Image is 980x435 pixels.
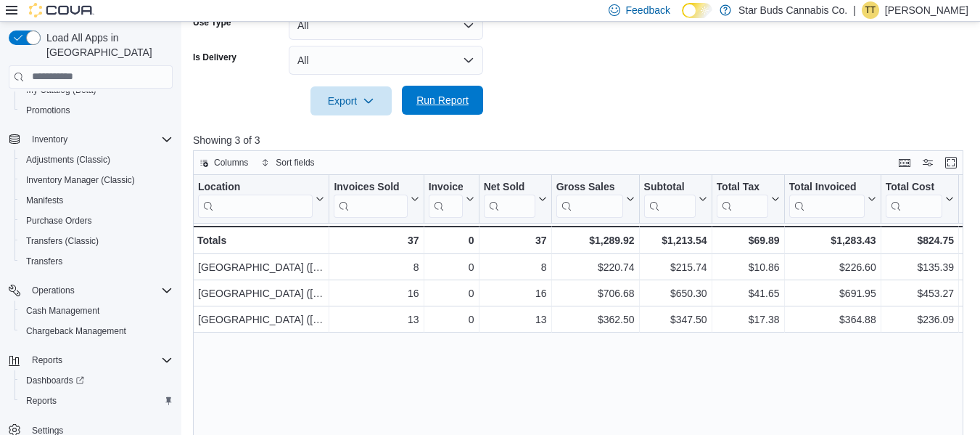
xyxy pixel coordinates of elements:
span: Reports [32,354,62,366]
div: Location [198,181,313,195]
button: Keyboard shortcuts [896,154,913,171]
span: Transfers (Classic) [26,235,99,247]
a: Dashboards [15,370,178,391]
span: Inventory [32,134,67,145]
button: Sort fields [255,154,320,171]
div: $41.65 [717,285,780,302]
button: Reports [3,350,178,370]
span: Transfers [20,253,173,270]
label: Use Type [193,17,231,28]
button: Total Invoiced [789,181,876,218]
div: $17.38 [717,311,780,328]
a: Chargeback Management [20,322,132,340]
button: Operations [3,280,178,301]
span: Reports [26,395,57,407]
div: $1,283.43 [789,232,876,249]
div: 0 [429,311,474,328]
span: Columns [214,157,248,168]
button: Enter fullscreen [942,154,960,171]
div: Total Tax [717,181,768,195]
span: Operations [32,285,75,296]
span: Inventory Manager (Classic) [20,171,173,189]
div: $362.50 [556,311,635,328]
div: Net Sold [484,181,535,218]
button: Chargeback Management [15,321,178,341]
button: Inventory [3,129,178,150]
span: Adjustments (Classic) [26,154,110,166]
button: All [289,11,483,40]
span: Promotions [26,105,70,116]
div: Total Cost [886,181,942,195]
div: 8 [334,259,419,276]
p: | [853,1,856,19]
span: Load All Apps in [GEOGRAPHIC_DATA] [41,31,173,60]
span: Cash Management [26,305,99,317]
div: Gross Sales [556,181,623,195]
button: Manifests [15,190,178,211]
span: Operations [26,282,173,299]
div: Invoices Sold [334,181,407,195]
button: Transfers [15,251,178,272]
span: Inventory Manager (Classic) [26,174,135,186]
div: 13 [484,311,547,328]
span: Purchase Orders [20,212,173,229]
span: Promotions [20,102,173,119]
div: $824.75 [886,232,954,249]
button: Purchase Orders [15,211,178,231]
div: Gross Sales [556,181,623,218]
div: Invoices Sold [334,181,407,218]
button: Inventory Manager (Classic) [15,170,178,190]
div: $364.88 [789,311,876,328]
div: $236.09 [886,311,954,328]
a: Reports [20,392,62,410]
div: $10.86 [717,259,780,276]
div: $706.68 [556,285,635,302]
button: Transfers (Classic) [15,231,178,251]
p: Star Buds Cannabis Co. [738,1,847,19]
span: Transfers [26,256,62,267]
a: Promotions [20,102,76,119]
div: $220.74 [556,259,635,276]
span: Dashboards [20,372,173,389]
button: Adjustments (Classic) [15,150,178,170]
div: $453.27 [886,285,954,302]
span: Manifests [26,195,63,206]
div: Totals [197,232,324,249]
button: Columns [194,154,254,171]
div: [GEOGRAPHIC_DATA] ([GEOGRAPHIC_DATA]) [198,285,324,302]
div: 0 [429,285,474,302]
button: Location [198,181,324,218]
span: Inventory [26,131,173,148]
span: Feedback [626,3,670,17]
div: Subtotal [644,181,696,195]
div: $691.95 [789,285,876,302]
div: 13 [334,311,419,328]
button: Total Cost [886,181,954,218]
input: Dark Mode [682,3,712,18]
button: Operations [26,282,81,299]
span: Cash Management [20,302,173,320]
a: Transfers [20,253,68,270]
div: $69.89 [717,232,780,249]
a: Cash Management [20,302,105,320]
button: Cash Management [15,301,178,321]
div: Net Sold [484,181,535,195]
span: Reports [26,351,173,369]
span: Dashboards [26,375,84,386]
div: 37 [484,232,547,249]
div: Total Tax [717,181,768,218]
span: Transfers (Classic) [20,232,173,250]
div: Location [198,181,313,218]
div: $650.30 [644,285,707,302]
p: [PERSON_NAME] [885,1,968,19]
div: $215.74 [644,259,707,276]
button: Net Sold [484,181,547,218]
button: Invoices Ref [429,181,474,218]
button: Reports [26,351,68,369]
span: Chargeback Management [26,325,126,337]
span: Purchase Orders [26,215,92,227]
div: $347.50 [644,311,707,328]
div: 8 [484,259,547,276]
div: $1,213.54 [644,232,707,249]
span: Sort fields [276,157,314,168]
